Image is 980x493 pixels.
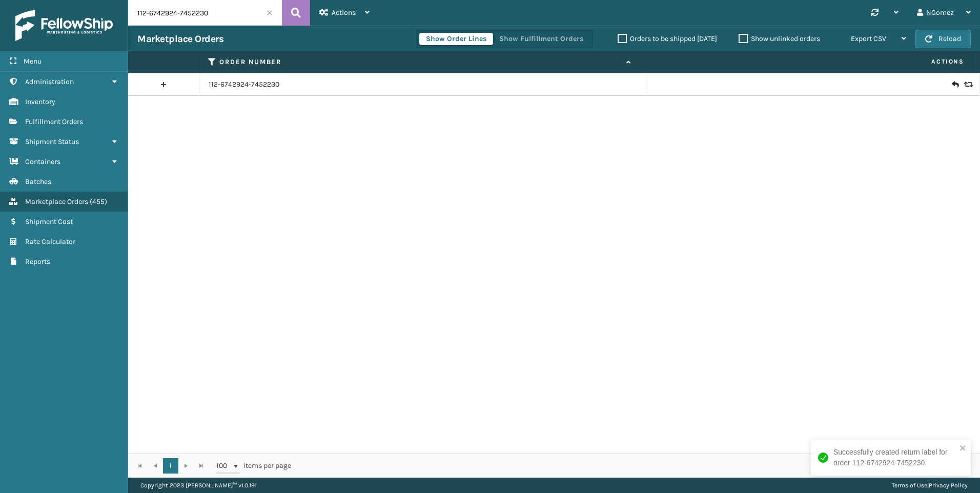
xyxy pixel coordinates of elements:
[644,53,970,70] span: Actions
[833,447,956,468] div: Successfully created return label for order 112-6742924-7452230.
[959,444,967,454] button: close
[739,34,820,43] label: Show unlinked orders
[25,97,55,106] span: Inventory
[25,77,74,86] span: Administration
[216,458,291,474] span: items per page
[90,197,107,206] span: ( 455 )
[25,117,83,126] span: Fulfillment Orders
[419,33,493,45] button: Show Order Lines
[25,257,50,266] span: Reports
[25,237,75,246] span: Rate Calculator
[163,458,178,474] a: 1
[964,81,970,88] i: Replace
[140,478,257,493] p: Copyright 2023 [PERSON_NAME]™ v 1.0.191
[216,461,232,471] span: 100
[25,217,73,226] span: Shipment Cost
[618,34,717,43] label: Orders to be shipped [DATE]
[25,157,60,166] span: Containers
[332,8,356,17] span: Actions
[851,34,886,43] span: Export CSV
[305,461,969,471] div: 1 - 1 of 1 items
[493,33,590,45] button: Show Fulfillment Orders
[219,57,621,67] label: Order Number
[137,33,223,45] h3: Marketplace Orders
[25,177,51,186] span: Batches
[915,30,971,48] button: Reload
[25,137,79,146] span: Shipment Status
[15,10,113,41] img: logo
[209,79,279,90] a: 112-6742924-7452230
[952,79,958,90] i: Create Return Label
[24,57,42,66] span: Menu
[25,197,88,206] span: Marketplace Orders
